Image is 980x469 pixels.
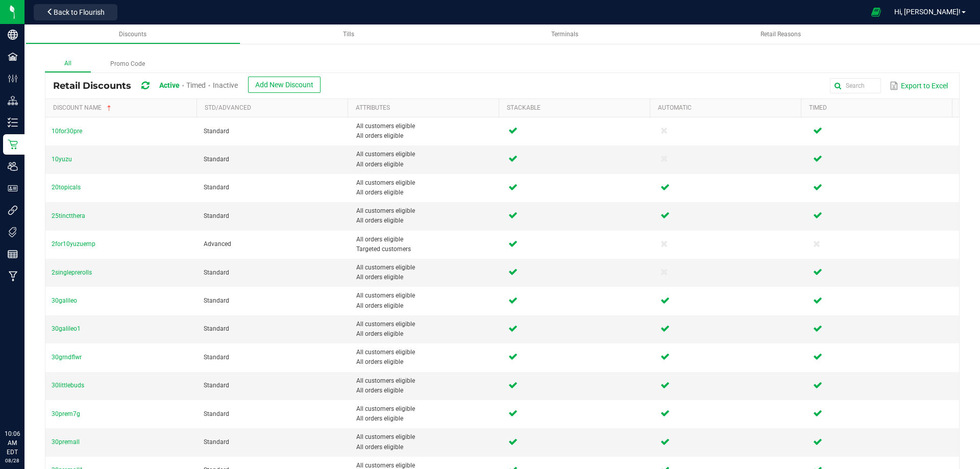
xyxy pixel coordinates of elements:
span: All customers eligible [356,291,496,301]
span: Targeted customers [356,244,496,254]
p: 08/28 [5,457,20,464]
span: All orders eligible [356,301,496,311]
span: 2singleprerolls [52,269,92,276]
inline-svg: Distribution [8,95,18,106]
a: AttributesSortable [356,104,495,112]
inline-svg: Company [8,30,18,40]
span: Retail Reasons [761,31,801,38]
inline-svg: Integrations [8,205,18,215]
span: All customers eligible [356,319,496,329]
inline-svg: Users [8,161,18,171]
span: All orders eligible [356,329,496,339]
span: All orders eligible [356,235,496,244]
span: Inactive [213,81,238,89]
span: All customers eligible [356,263,496,273]
iframe: Resource center [10,387,41,418]
span: All customers eligible [356,432,496,442]
inline-svg: Facilities [8,52,18,62]
span: Active [159,81,180,89]
span: All orders eligible [356,414,496,424]
button: Back to Flourish [34,4,117,20]
span: All orders eligible [356,386,496,396]
span: 10yuzu [52,156,72,163]
a: Discount NameSortable [53,104,192,112]
span: Standard [204,212,229,219]
span: Back to Flourish [54,8,105,16]
span: Timed [186,81,206,89]
span: Standard [204,269,229,276]
span: All orders eligible [356,216,496,226]
span: Advanced [204,240,231,248]
label: Promo Code [91,56,164,72]
button: Export to Excel [887,77,950,94]
span: All orders eligible [356,160,496,169]
span: All orders eligible [356,357,496,367]
span: Standard [204,354,229,361]
span: All orders eligible [356,442,496,452]
span: Hi, [PERSON_NAME]! [894,8,961,16]
span: Standard [204,297,229,304]
span: Standard [204,438,229,446]
inline-svg: Inventory [8,117,18,128]
span: All customers eligible [356,121,496,131]
span: All orders eligible [356,131,496,141]
span: All orders eligible [356,188,496,198]
span: 20topicals [52,184,81,191]
span: 2for10yuzuemp [52,240,95,248]
span: Add New Discount [255,81,313,89]
span: 30galileo1 [52,325,81,332]
span: All customers eligible [356,376,496,386]
span: Standard [204,156,229,163]
span: 25tinctthera [52,212,85,219]
button: Add New Discount [248,77,321,93]
a: StackableSortable [507,104,646,112]
span: 30grndflwr [52,354,82,361]
span: Sortable [105,104,113,112]
span: Open Ecommerce Menu [865,2,888,22]
span: Terminals [551,31,578,38]
inline-svg: Reports [8,249,18,259]
p: 10:06 AM EDT [5,429,20,457]
span: All customers eligible [356,178,496,188]
inline-svg: Tags [8,227,18,237]
span: All customers eligible [356,150,496,159]
span: Discounts [119,31,146,38]
div: Retail Discounts [53,77,328,95]
span: All customers eligible [356,348,496,357]
a: Std/AdvancedSortable [205,104,344,112]
inline-svg: Manufacturing [8,271,18,281]
input: Search [830,78,881,93]
span: All customers eligible [356,404,496,414]
inline-svg: Configuration [8,73,18,84]
span: 30prem7g [52,410,80,417]
span: 30galileo [52,297,77,304]
inline-svg: Retail [8,139,18,150]
iframe: Resource center unread badge [30,386,42,398]
span: All orders eligible [356,273,496,282]
a: TimedSortable [809,104,948,112]
span: Standard [204,410,229,417]
span: 30premall [52,438,80,446]
span: Standard [204,382,229,389]
a: AutomaticSortable [658,104,797,112]
span: 30littlebuds [52,382,84,389]
span: Tills [343,31,354,38]
span: Standard [204,325,229,332]
span: Standard [204,184,229,191]
span: Standard [204,128,229,135]
inline-svg: User Roles [8,183,18,193]
span: 10for30pre [52,128,82,135]
label: All [45,56,91,72]
span: All customers eligible [356,206,496,216]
